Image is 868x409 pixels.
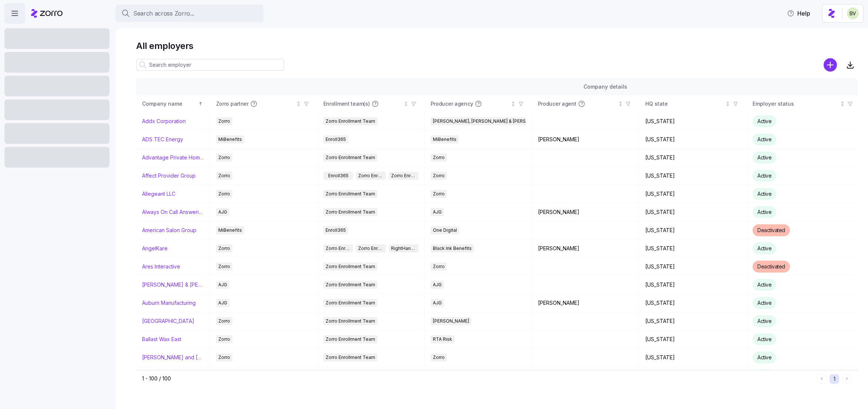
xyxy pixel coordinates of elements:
h1: All employers [136,40,858,52]
td: [US_STATE] [639,149,747,167]
span: Producer agency [431,100,473,108]
span: Active [757,354,771,360]
div: Employer status [753,100,838,108]
span: MiBenefits [433,135,457,144]
div: Not sorted [296,101,301,106]
span: Enroll365 [328,172,349,180]
span: Zorro Enrollment Team [326,281,375,289]
span: Zorro Enrollment Team [326,244,351,253]
span: Zorro Enrollment Experts [358,244,383,253]
span: Active [757,154,771,161]
a: Allegeant LLC [142,190,175,198]
span: Active [757,191,771,197]
span: Zorro Enrollment Team [326,317,375,325]
span: RightHandMan Financial [391,244,416,253]
span: Active [757,245,771,251]
span: Enroll365 [326,226,346,234]
a: [PERSON_NAME] & [PERSON_NAME]'s [142,281,204,288]
span: AJG [433,281,442,289]
span: Active [757,118,771,124]
span: Zorro Enrollment Team [326,263,375,271]
span: Active [757,318,771,324]
a: Advantage Private Home Care [142,154,204,161]
span: [PERSON_NAME], [PERSON_NAME] & [PERSON_NAME] [433,117,549,125]
td: [US_STATE] [639,203,747,221]
input: Search employer [136,59,284,71]
span: Zorro partner [216,100,249,108]
span: Search across Zorro... [133,9,194,18]
span: Zorro [218,244,230,253]
span: Zorro Enrollment Team [326,299,375,307]
button: Help [781,6,816,21]
a: [PERSON_NAME] and [PERSON_NAME]'s Furniture [142,354,204,361]
div: Sorted ascending [198,101,203,106]
th: Enrollment team(s)Not sorted [317,95,425,112]
td: [US_STATE] [639,167,747,185]
td: [US_STATE] [639,185,747,203]
th: Employer statusNot sorted [747,95,861,112]
span: Zorro Enrollment Team [326,117,375,125]
th: Company nameSorted ascending [136,95,210,112]
td: [US_STATE] [639,349,747,367]
span: Zorro [218,154,230,162]
span: AJG [433,208,442,216]
span: Active [757,172,771,179]
button: 1 [830,374,839,384]
button: Previous page [817,374,827,384]
td: [PERSON_NAME] [532,240,639,258]
th: Producer agencyNot sorted [425,95,532,112]
div: Company name [142,100,197,108]
a: Ares Interactive [142,263,180,270]
span: Producer agent [538,100,576,108]
span: Zorro Enrollment Team [358,172,383,180]
span: Active [757,209,771,215]
span: Active [757,281,771,288]
span: Zorro Enrollment Experts [391,172,416,180]
span: Zorro [218,190,230,198]
a: Always On Call Answering Service [142,208,204,216]
span: Zorro Enrollment Team [326,190,375,198]
div: Not sorted [618,101,623,106]
td: [PERSON_NAME] [532,203,639,221]
span: Active [757,300,771,306]
td: [US_STATE] [639,240,747,258]
span: Zorro Enrollment Team [326,335,375,343]
span: Active [757,336,771,342]
div: Not sorted [840,101,845,106]
span: Zorro [433,353,445,362]
a: Addx Corporation [142,118,186,125]
span: AJG [433,299,442,307]
td: [PERSON_NAME] [532,131,639,149]
a: [GEOGRAPHIC_DATA] [142,317,194,325]
td: [US_STATE] [639,112,747,131]
span: Zorro [433,190,445,198]
div: HQ state [645,100,724,108]
span: AJG [218,281,227,289]
button: Search across Zorro... [115,4,263,22]
td: [US_STATE] [639,258,747,276]
span: Deactivated [757,227,785,233]
th: Zorro partnerNot sorted [210,95,317,112]
svg: add icon [824,58,837,72]
span: Zorro [218,172,230,180]
td: [US_STATE] [639,367,747,385]
span: Deactivated [757,263,785,270]
td: [US_STATE] [639,221,747,240]
span: Enrollment team(s) [323,100,370,108]
td: [US_STATE] [639,276,747,294]
span: Zorro [218,317,230,325]
span: Help [787,9,810,18]
td: [US_STATE] [639,330,747,349]
a: Ballast Wax East [142,336,181,343]
span: Black Ink Benefits [433,244,472,253]
td: [US_STATE] [639,294,747,312]
img: 676487ef2089eb4995defdc85707b4f5 [847,7,859,19]
span: MiBenefits [218,135,242,144]
span: Zorro Enrollment Team [326,208,375,216]
span: Zorro [218,117,230,125]
td: [PERSON_NAME] [532,294,639,312]
a: ADS TEC Energy [142,136,183,143]
div: Not sorted [403,101,408,106]
span: [PERSON_NAME] [433,317,469,325]
a: AngelKare [142,245,168,252]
